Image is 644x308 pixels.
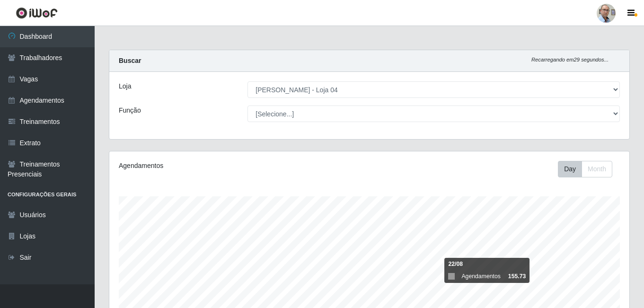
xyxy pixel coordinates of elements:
[16,7,58,19] img: CoreUI Logo
[558,161,620,177] div: Toolbar with button groups
[558,161,612,177] div: First group
[119,81,131,91] label: Loja
[119,161,319,171] div: Agendamentos
[558,161,582,177] button: Day
[119,57,141,64] strong: Buscar
[582,161,612,177] button: Month
[119,106,141,115] label: Função
[531,57,609,62] i: Recarregando em 29 segundos...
